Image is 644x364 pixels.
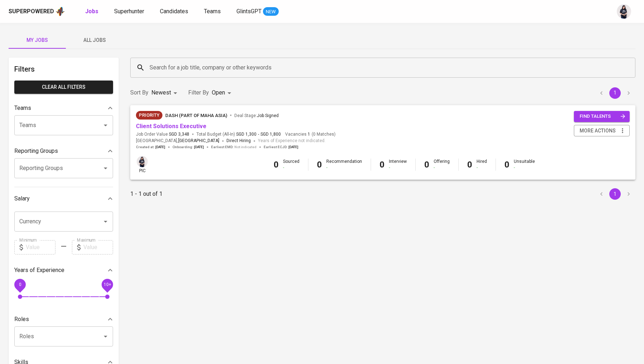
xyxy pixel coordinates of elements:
[609,188,621,200] button: page 1
[236,7,279,16] a: GlintsGPT NEW
[19,282,21,287] span: 0
[260,131,281,137] span: SGD 1,800
[9,6,65,17] a: Superpoweredapp logo
[258,137,326,145] span: Years of Experience not indicated.
[434,165,450,171] div: -
[257,113,279,118] span: Job Signed
[514,159,535,171] div: Unsuitable
[136,112,162,119] span: Priority
[196,131,281,137] span: Total Budget (All-In)
[212,89,225,96] span: Open
[609,87,621,99] button: page 1
[136,155,148,174] div: pic
[178,137,219,145] span: [GEOGRAPHIC_DATA]
[226,138,251,143] span: Direct Hiring
[165,113,227,118] span: Dash (part of Maha Asia)
[101,163,111,173] button: Open
[504,160,509,170] b: 0
[55,6,65,17] img: app logo
[204,8,221,15] span: Teams
[434,159,450,171] div: Offering
[9,8,54,16] div: Superpowered
[14,266,64,275] p: Years of Experience
[514,165,535,171] div: -
[617,4,631,19] img: monata@glints.com
[574,111,630,122] button: find talents
[212,86,234,100] div: Open
[467,160,472,170] b: 0
[137,156,148,167] img: monata@glints.com
[14,63,113,75] h6: Filters
[14,144,113,158] div: Reporting Groups
[14,194,30,203] p: Salary
[136,145,165,150] span: Created at :
[136,111,162,120] div: New Job received from Demand Team
[20,83,107,92] span: Clear All filters
[283,159,299,171] div: Sourced
[234,145,257,150] span: Not indicated
[580,112,625,121] span: find talents
[136,123,206,130] a: Client Solutions Executive
[114,7,146,16] a: Superhunter
[389,159,407,171] div: Interview
[160,7,190,16] a: Candidates
[236,131,257,137] span: SGD 1,300
[236,8,262,15] span: GlintsGPT
[155,145,165,150] span: [DATE]
[136,131,189,137] span: Job Order Value
[151,86,180,100] div: Newest
[234,113,279,118] span: Deal Stage :
[389,165,407,171] div: -
[13,36,62,45] span: My Jobs
[258,131,259,137] span: -
[274,160,279,170] b: 0
[264,145,298,150] span: Earliest ECJD :
[83,240,113,254] input: Value
[14,191,113,206] div: Salary
[326,165,362,171] div: -
[477,159,487,171] div: Hired
[101,120,111,130] button: Open
[211,145,257,150] span: Earliest EMD :
[85,8,98,15] b: Jobs
[130,88,148,97] p: Sort By
[14,312,113,326] div: Roles
[14,104,31,112] p: Teams
[101,217,111,227] button: Open
[101,331,111,341] button: Open
[477,165,487,171] div: -
[14,263,113,277] div: Years of Experience
[283,165,299,171] div: -
[14,81,113,94] button: Clear All filters
[380,160,385,170] b: 0
[169,131,189,137] span: SGD 3,348
[85,7,100,16] a: Jobs
[188,88,209,97] p: Filter By
[326,159,362,171] div: Recommendation
[130,190,162,198] p: 1 - 1 out of 1
[160,8,188,15] span: Candidates
[14,315,29,324] p: Roles
[580,126,616,135] span: more actions
[70,36,119,45] span: All Jobs
[14,101,113,115] div: Teams
[263,8,279,15] span: NEW
[574,125,630,137] button: more actions
[285,131,336,137] span: Vacancies ( 0 Matches )
[136,137,219,145] span: [GEOGRAPHIC_DATA] ,
[317,160,322,170] b: 0
[307,131,310,137] span: 1
[172,145,204,150] span: Onboarding :
[114,8,144,15] span: Superhunter
[194,145,204,150] span: [DATE]
[14,147,58,155] p: Reporting Groups
[151,88,171,97] p: Newest
[204,7,222,16] a: Teams
[595,87,635,99] nav: pagination navigation
[595,188,635,200] nav: pagination navigation
[103,282,111,287] span: 10+
[424,160,429,170] b: 0
[26,240,55,254] input: Value
[288,145,298,150] span: [DATE]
